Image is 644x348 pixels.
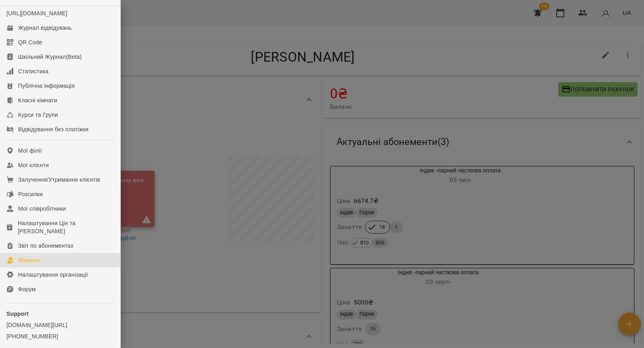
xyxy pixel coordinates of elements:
div: Мої філії [18,147,42,155]
div: Журнал відвідувань [18,24,72,32]
p: Support [6,310,114,318]
div: Мої клієнти [18,161,49,169]
div: QR Code [18,38,42,46]
div: Залучення/Утримання клієнтів [18,176,100,184]
div: Налаштування Цін та [PERSON_NAME] [18,219,114,235]
div: Класні кімнати [18,96,57,104]
div: Відвідування без платіжки [18,125,89,133]
div: Публічна інформація [18,82,74,90]
div: Мої співробітники [18,205,66,213]
a: [PHONE_NUMBER] [6,332,114,340]
div: Курси та Групи [18,111,58,119]
a: [URL][DOMAIN_NAME] [6,10,67,17]
div: Шкільний Журнал(Beta) [18,53,82,61]
div: Статистика [18,67,49,75]
a: [DOMAIN_NAME][URL] [6,321,114,329]
div: Форум [18,285,36,293]
div: Звіт по абонементах [18,242,74,250]
div: Розсилки [18,190,43,198]
div: Фінанси [18,256,39,264]
div: Налаштування організації [18,271,88,279]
